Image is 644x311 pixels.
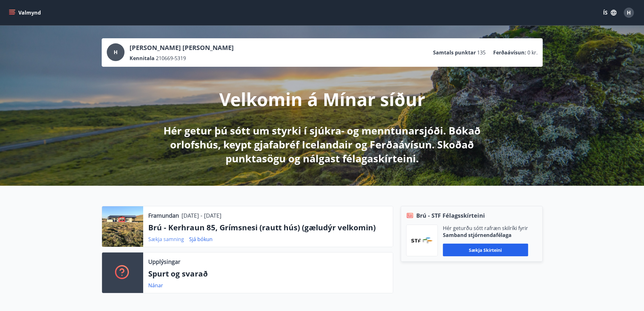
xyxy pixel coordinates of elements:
[443,225,528,232] p: Hér geturðu sótt rafræn skilríki fyrir
[156,55,186,62] span: 210669-5319
[411,238,433,243] img: vjCaq2fThgY3EUYqSgpjEiBg6WP39ov69hlhuPVN.png
[433,49,476,56] p: Samtals punktar
[148,211,179,220] p: Framundan
[148,222,388,233] p: Brú - Kerhraun 85, Grímsnesi (rautt hús) (gæludýr velkomin)
[443,232,528,239] p: Samband stjórnendafélaga
[527,49,538,56] span: 0 kr.
[219,87,425,111] p: Velkomin á Mínar síður
[148,282,163,289] a: Nánar
[443,244,528,256] button: Sækja skírteini
[114,49,118,56] span: H
[621,5,636,20] button: H
[8,7,43,18] button: menu
[148,268,388,279] p: Spurt og svarað
[130,43,234,52] p: [PERSON_NAME] [PERSON_NAME]
[189,236,213,243] a: Sjá bókun
[477,49,486,56] span: 135
[627,9,631,16] span: H
[148,258,180,266] p: Upplýsingar
[416,211,485,220] span: Brú - STF Félagsskírteini
[130,55,155,62] p: Kennitala
[155,124,489,165] p: Hér getur þú sótt um styrki í sjúkra- og menntunarsjóði. Bókað orlofshús, keypt gjafabréf Iceland...
[148,236,184,243] a: Sækja samning
[182,211,221,220] p: [DATE] - [DATE]
[600,7,620,18] button: ÍS
[493,49,526,56] p: Ferðaávísun :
